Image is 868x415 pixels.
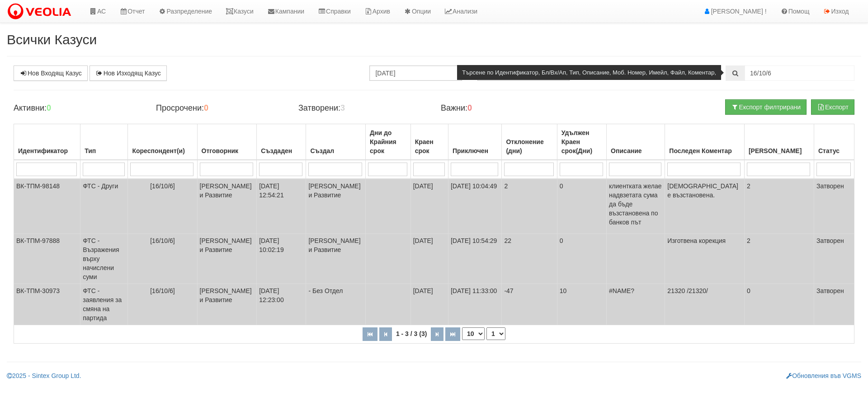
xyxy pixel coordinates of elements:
th: Дни до Крайния срок: No sort applied, activate to apply an ascending sort [366,124,411,160]
th: Създал: No sort applied, activate to apply an ascending sort [306,124,366,160]
td: [DATE] [410,234,448,284]
span: Изготвена корекция [667,237,726,244]
p: #NAME? [609,286,662,295]
button: Първа страница [363,327,377,341]
td: ВК-ТПМ-30973 [14,284,80,325]
h4: Активни: [14,104,142,113]
th: Удължен Краен срок(Дни): No sort applied, activate to apply an ascending sort [557,124,606,160]
td: [DATE] 10:02:19 [257,234,306,284]
td: [DATE] 10:04:49 [448,179,501,234]
div: Последен Коментар [667,145,742,157]
a: Нов Изходящ Казус [90,65,167,81]
th: Последен Коментар: No sort applied, activate to apply an ascending sort [665,124,745,160]
button: Предишна страница [379,327,392,341]
td: [PERSON_NAME] и Развитие [197,284,257,325]
td: Затворен [814,284,854,325]
td: ВК-ТПМ-97888 [14,234,80,284]
td: ВК-ТПМ-98148 [14,179,80,234]
span: [DEMOGRAPHIC_DATA] е възстановена. [667,182,738,199]
td: [PERSON_NAME] и Развитие [197,179,257,234]
td: ФТС - Възражения върху начислени суми [80,234,128,284]
div: Описание [609,145,662,157]
th: Идентификатор: No sort applied, activate to apply an ascending sort [14,124,80,160]
span: 21320 /21320/ [667,287,708,294]
td: [DATE] 12:23:00 [257,284,306,325]
td: [DATE] 10:54:29 [448,234,501,284]
h2: Всички Казуси [7,32,861,47]
button: Следваща страница [431,327,443,341]
div: Отговорник [200,145,255,157]
td: 2 [744,179,814,234]
a: Нов Входящ Казус [14,65,88,81]
td: 2 [744,234,814,284]
b: 0 [467,103,472,112]
td: [DATE] 11:33:00 [448,284,501,325]
th: Брой Файлове: No sort applied, activate to apply an ascending sort [744,124,814,160]
td: 0 [744,284,814,325]
div: Тип [83,145,125,157]
b: 3 [340,103,345,112]
div: [PERSON_NAME] [747,145,811,157]
td: [DATE] [410,284,448,325]
a: 2025 - Sintex Group Ltd. [7,372,81,379]
div: Създаден [259,145,303,157]
span: 1 - 3 / 3 (3) [394,330,429,337]
td: 22 [502,234,557,284]
div: Приключен [451,145,499,157]
td: [PERSON_NAME] и Развитие [306,179,366,234]
h4: Важни: [441,104,570,113]
span: [16/10/6] [150,237,175,244]
div: Идентификатор [16,145,78,157]
td: [PERSON_NAME] и Развитие [197,234,257,284]
td: ФТС - Други [80,179,128,234]
td: Затворен [814,179,854,234]
td: 0 [557,234,606,284]
td: Затворен [814,234,854,284]
input: Търсене по Идентификатор, Бл/Вх/Ап, Тип, Описание, Моб. Номер, Имейл, Файл, Коментар, [745,65,854,81]
th: Отклонение (дни): No sort applied, activate to apply an ascending sort [502,124,557,160]
td: [DATE] [410,179,448,234]
td: 2 [502,179,557,234]
div: Дни до Крайния срок [368,126,408,157]
td: 10 [557,284,606,325]
span: [16/10/6] [150,287,175,294]
button: Експорт филтрирани [725,99,807,115]
select: Страница номер [486,327,505,340]
td: - Без Отдел [306,284,366,325]
th: Статус: No sort applied, activate to apply an ascending sort [814,124,854,160]
img: VeoliaLogo.png [7,2,75,21]
div: Кореспондент(и) [130,145,194,157]
a: Обновления във VGMS [786,372,861,379]
p: клиентката желае надвзетата сума да бъде възстановена по банков път [609,182,662,227]
button: Експорт [811,99,854,115]
div: Създал [308,145,363,157]
th: Приключен: No sort applied, activate to apply an ascending sort [448,124,501,160]
div: Удължен Краен срок(Дни) [560,126,604,157]
span: [16/10/6] [150,182,175,190]
b: 0 [204,103,208,112]
td: [DATE] 12:54:21 [257,179,306,234]
button: Последна страница [445,327,460,341]
h4: Просрочени: [156,104,285,113]
th: Създаден: No sort applied, activate to apply an ascending sort [257,124,306,160]
div: Отклонение (дни) [504,135,554,157]
td: [PERSON_NAME] и Развитие [306,234,366,284]
th: Отговорник: No sort applied, activate to apply an ascending sort [197,124,257,160]
div: Краен срок [413,135,446,157]
div: Статус [816,145,852,157]
b: 0 [47,103,51,112]
th: Описание: No sort applied, activate to apply an ascending sort [607,124,665,160]
td: ФТС - заявления за смяна на партида [80,284,128,325]
th: Тип: No sort applied, activate to apply an ascending sort [80,124,128,160]
select: Брой редове на страница [462,327,485,340]
th: Краен срок: No sort applied, activate to apply an ascending sort [410,124,448,160]
th: Кореспондент(и): No sort applied, activate to apply an ascending sort [128,124,197,160]
td: -47 [502,284,557,325]
h4: Затворени: [298,104,427,113]
td: 0 [557,179,606,234]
